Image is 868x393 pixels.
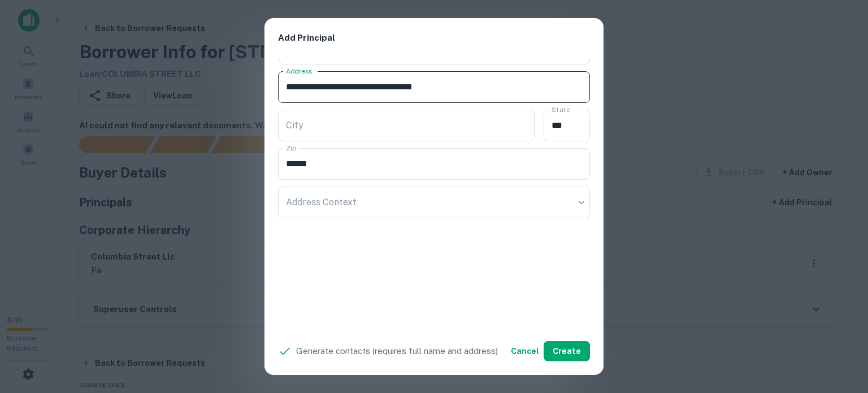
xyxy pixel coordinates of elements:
[286,66,312,76] label: Address
[264,18,604,58] h2: Add Principal
[506,341,544,361] button: Cancel
[811,303,868,357] iframe: Chat Widget
[286,143,296,153] label: Zip
[296,344,498,358] p: Generate contacts (requires full name and address)
[278,187,590,218] div: ​
[552,105,570,114] label: State
[544,341,590,361] button: Create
